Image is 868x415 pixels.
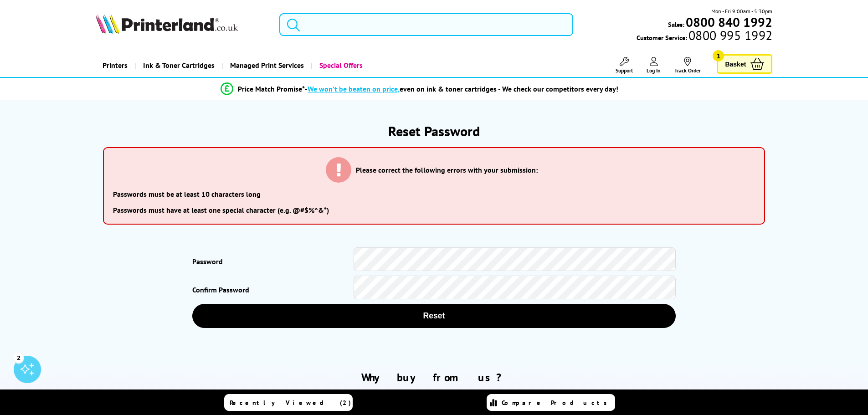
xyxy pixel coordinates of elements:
div: - even on ink & toner cartridges - We check our competitors every day! [305,84,618,93]
a: 0800 840 1992 [684,18,772,26]
li: modal_Promise [74,81,765,97]
span: Log In [647,67,661,74]
a: Printers [96,54,134,77]
span: We won’t be beaten on price, [308,84,400,93]
span: Basket [725,58,746,70]
div: 2 [14,353,24,363]
span: Support [616,67,633,74]
a: Log In [647,57,661,74]
a: Basket 1 [717,54,772,74]
li: Passwords must have at least one special character (e.g. @#$%^&*) [113,205,755,215]
a: Managed Print Services [221,54,311,77]
span: Sales: [668,20,684,29]
a: Special Offers [311,54,370,77]
span: Reset [206,311,661,321]
span: Recently Viewed (2) [230,399,351,407]
a: Compare Products [487,394,615,411]
span: Compare Products [502,399,612,407]
h2: Why buy from us? [96,370,773,384]
a: Ink & Toner Cartridges [134,54,221,77]
label: Confirm Password [192,280,353,299]
img: Printerland Logo [96,14,238,34]
span: Customer Service: [637,31,772,42]
a: Printerland Logo [96,14,268,36]
span: Mon - Fri 9:00am - 5:30pm [711,7,772,15]
button: Reset [192,304,675,328]
span: Ink & Toner Cartridges [143,54,215,77]
a: Recently Viewed (2) [224,394,353,411]
span: Price Match Promise* [238,84,305,93]
h1: Reset Password [103,122,765,140]
span: 1 [713,50,724,61]
b: 0800 840 1992 [686,14,772,31]
span: 0800 995 1992 [687,31,772,40]
label: Password [192,252,353,271]
a: Track Order [674,57,701,74]
a: Support [616,57,633,74]
h3: Please correct the following errors with your submission: [356,165,538,174]
li: Passwords must be at least 10 characters long [113,190,755,199]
